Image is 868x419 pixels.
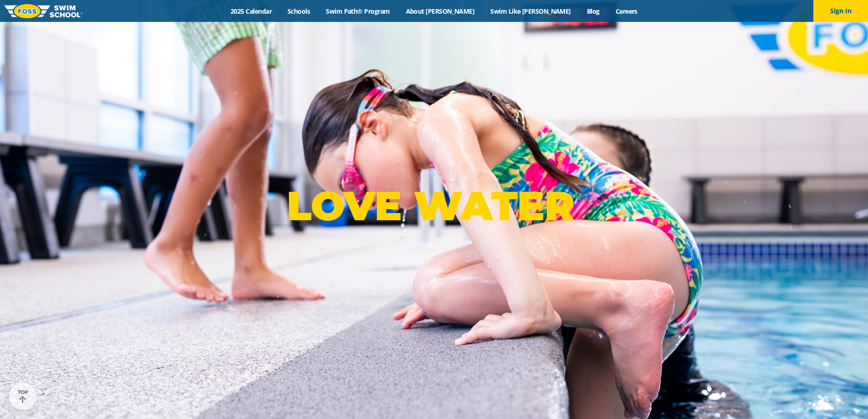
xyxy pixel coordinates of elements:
a: About [PERSON_NAME] [398,7,483,16]
a: Schools [280,7,318,16]
div: TOP [18,389,28,403]
a: Blog [579,7,607,16]
a: Swim Path® Program [318,7,398,16]
a: Swim Like [PERSON_NAME] [483,7,579,16]
a: Careers [607,7,645,16]
sup: ® [574,191,581,202]
a: 2025 Calendar [223,7,280,16]
p: LOVE WATER [287,181,581,230]
img: FOSS Swim School Logo [5,4,82,18]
